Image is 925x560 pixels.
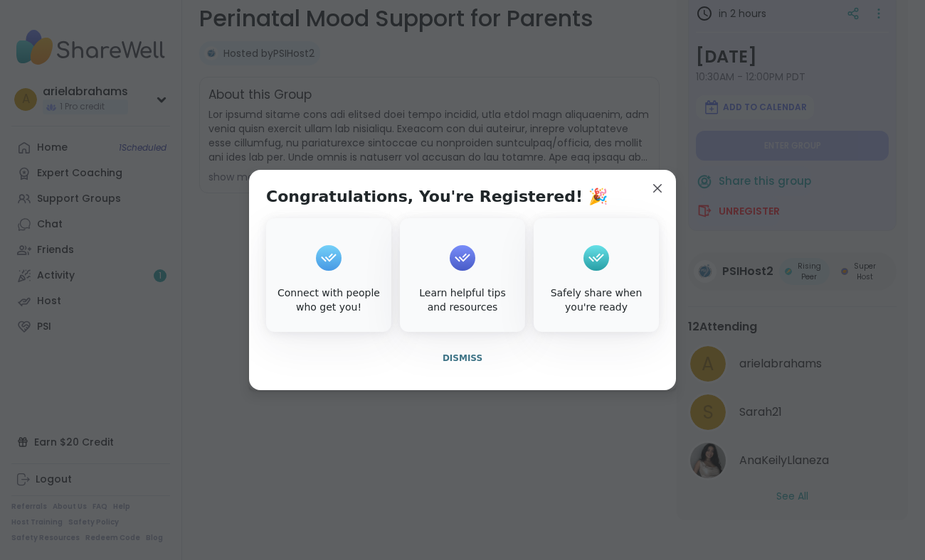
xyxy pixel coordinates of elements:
[266,343,659,373] button: Dismiss
[269,286,388,314] div: Connect with people who get you!
[536,286,656,314] div: Safely share when you're ready
[403,286,522,314] div: Learn helpful tips and resources
[443,353,482,363] span: Dismiss
[266,187,608,207] h1: Congratulations, You're Registered! 🎉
